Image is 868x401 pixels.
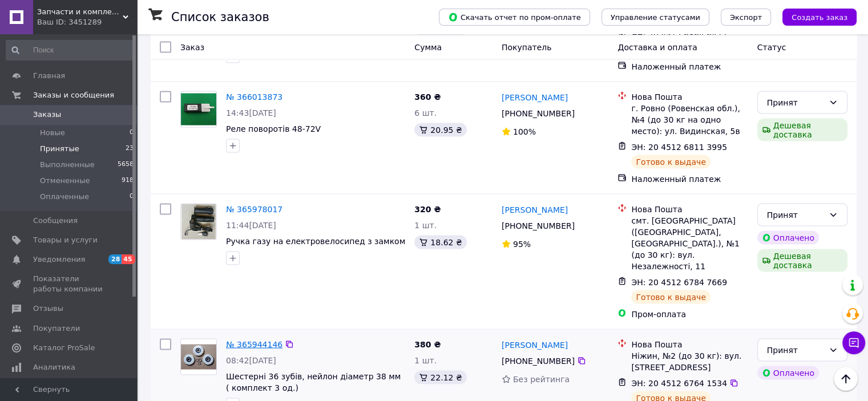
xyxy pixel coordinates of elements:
div: Ніжин, №2 (до 30 кг): вул. [STREET_ADDRESS] [631,350,748,372]
div: Нова Пошта [631,203,748,214]
span: 0 [130,192,134,202]
span: Каталог ProSale [33,343,95,353]
span: Покупатель [502,42,552,51]
div: Оплачено [757,366,819,379]
span: 08:42[DATE] [226,355,276,364]
img: Фото товару [181,204,216,239]
span: 23 [126,144,134,154]
div: Нова Пошта [631,338,748,350]
a: № 365944146 [226,339,282,349]
a: Создать заказ [771,12,857,21]
span: Заказы [33,110,61,120]
span: 1 шт. [414,355,437,364]
a: Реле поворотів 48-72V [226,124,321,133]
div: 22.12 ₴ [414,370,466,384]
a: Ручка газу на електровелосипед з замком [226,236,405,245]
span: Создать заказ [792,13,847,22]
span: Отзывы [33,303,63,314]
span: Выполненные [40,160,95,170]
span: 28 [108,254,122,264]
h1: Список заказов [171,10,269,24]
a: № 365978017 [226,204,282,213]
div: Наложенный платеж [631,173,748,184]
div: [PHONE_NUMBER] [499,353,577,368]
div: Дешевая доставка [757,249,847,272]
span: 11:44[DATE] [226,220,276,229]
div: Принят [767,343,824,356]
span: 95% [513,239,531,248]
span: Запчасти и комплектующие на электротранспорт [37,7,123,17]
button: Создать заказ [782,9,857,26]
div: 18.62 ₴ [414,235,466,249]
span: Уведомления [33,254,85,265]
a: Фото товару [180,203,217,240]
span: ЭН: 20 4512 6764 1534 [631,378,727,387]
span: Заказы и сообщения [33,90,114,100]
span: Отмененные [40,176,90,186]
span: Управление статусами [611,13,700,22]
div: Наложенный платеж [631,60,748,72]
div: 20.95 ₴ [414,123,466,136]
span: Статус [757,42,786,51]
button: Экспорт [721,9,771,26]
span: Покупатели [33,323,80,334]
a: [PERSON_NAME] [502,204,568,215]
span: Экспорт [730,13,762,22]
span: Сообщения [33,216,78,226]
span: Заказ [180,42,204,51]
a: № 366013873 [226,92,282,101]
span: Оплаченные [40,192,89,202]
span: Сумма [414,42,442,51]
button: Чат с покупателем [842,331,865,354]
div: [PHONE_NUMBER] [499,217,577,233]
span: ЭН: 20 4512 6811 3995 [631,142,727,151]
span: 0 [130,128,134,138]
div: Нова Пошта [631,91,748,102]
span: 918 [122,176,134,186]
button: Наверх [834,367,858,391]
div: Дешевая доставка [757,118,847,141]
div: Ваш ID: 3451289 [37,17,137,27]
span: Главная [33,71,65,81]
span: 1 шт. [414,220,437,229]
span: 360 ₴ [414,92,441,101]
div: Пром-оплата [631,308,748,319]
div: Оплачено [757,230,819,244]
button: Управление статусами [601,9,709,26]
span: Аналитика [33,362,75,372]
a: [PERSON_NAME] [502,339,568,350]
span: Принятые [40,144,79,154]
span: ЭН: 20 4512 6784 7669 [631,277,727,286]
span: Показатели работы компании [33,274,106,294]
img: Фото товару [181,344,216,370]
div: Принят [767,208,824,221]
span: 5658 [118,160,134,170]
span: Доставка и оплата [617,42,697,51]
a: Шестерні 36 зубів, нейлон діаметр 38 мм ( комплект 3 од.) [226,371,401,392]
div: г. Ровно (Ровенская обл.), №4 (до 30 кг на одно место): ул. Видинская, 5в [631,102,748,136]
span: 6 шт. [414,108,437,117]
span: Скачать отчет по пром-оплате [448,12,581,22]
span: 14:43[DATE] [226,108,276,117]
div: смт. [GEOGRAPHIC_DATA] ([GEOGRAPHIC_DATA], [GEOGRAPHIC_DATA].), №1 (до 30 кг): вул. Незалежності, 11 [631,214,748,272]
div: Готово к выдаче [631,290,710,303]
span: Новые [40,128,65,138]
a: Фото товару [180,91,217,127]
img: Фото товару [181,93,216,125]
span: 380 ₴ [414,339,441,349]
span: 45 [122,254,135,264]
span: Без рейтинга [513,374,570,383]
div: Готово к выдаче [631,155,710,168]
span: 320 ₴ [414,204,441,213]
button: Скачать отчет по пром-оплате [439,9,590,26]
span: 100% [513,127,536,136]
input: Поиск [6,40,135,60]
span: Товары и услуги [33,235,98,245]
div: Принят [767,96,824,108]
a: Фото товару [180,338,217,375]
a: [PERSON_NAME] [502,91,568,103]
div: [PHONE_NUMBER] [499,105,577,121]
